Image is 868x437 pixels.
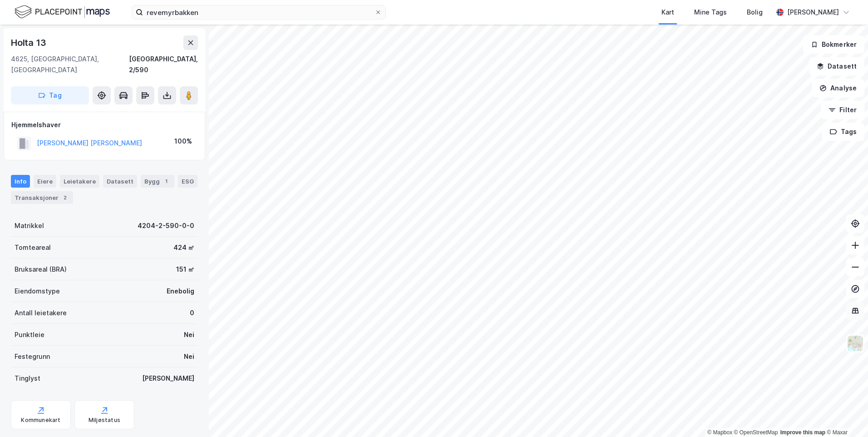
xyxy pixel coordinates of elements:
[176,264,194,275] div: 151 ㎡
[15,264,67,275] div: Bruksareal (BRA)
[174,136,192,147] div: 100%
[780,429,825,436] a: Improve this map
[15,286,60,297] div: Eiendomstype
[15,373,40,384] div: Tinglyst
[21,417,60,424] div: Kommunekart
[11,54,129,75] div: 4625, [GEOGRAPHIC_DATA], [GEOGRAPHIC_DATA]
[34,175,56,188] div: Eiere
[707,429,732,436] a: Mapbox
[129,54,198,75] div: [GEOGRAPHIC_DATA], 2/590
[11,191,73,204] div: Transaksjoner
[11,119,197,130] div: Hjemmelshaver
[184,329,194,340] div: Nei
[89,417,120,424] div: Miljøstatus
[190,308,194,318] div: 0
[823,393,868,437] div: Kontrollprogram for chat
[821,101,864,119] button: Filter
[103,175,137,188] div: Datasett
[734,429,778,436] a: OpenStreetMap
[141,175,174,188] div: Bygg
[11,86,89,104] button: Tag
[143,5,375,19] input: Søk på adresse, matrikkel, gårdeiere, leietakere eller personer
[60,193,69,202] div: 2
[142,373,194,384] div: [PERSON_NAME]
[60,175,99,188] div: Leietakere
[11,35,48,50] div: Holta 13
[803,35,864,54] button: Bokmerker
[823,393,868,437] iframe: Chat Widget
[847,335,864,352] img: Z
[661,7,674,18] div: Kart
[15,242,51,253] div: Tomteareal
[809,57,864,75] button: Datasett
[138,220,194,231] div: 4204-2-590-0-0
[747,7,763,18] div: Bolig
[162,177,171,186] div: 1
[15,308,67,318] div: Antall leietakere
[15,351,50,362] div: Festegrunn
[184,351,194,362] div: Nei
[167,286,194,297] div: Enebolig
[15,4,110,20] img: logo.f888ab2527a4732fd821a326f86c7f29.svg
[694,7,727,18] div: Mine Tags
[822,123,864,141] button: Tags
[787,7,839,18] div: [PERSON_NAME]
[173,242,194,253] div: 424 ㎡
[11,175,30,188] div: Info
[15,329,44,340] div: Punktleie
[812,79,864,97] button: Analyse
[15,220,44,231] div: Matrikkel
[178,175,197,188] div: ESG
